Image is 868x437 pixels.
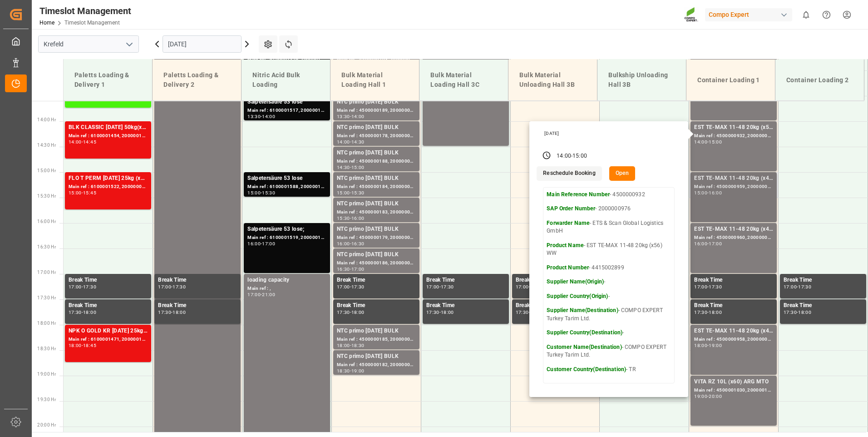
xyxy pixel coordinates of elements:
div: Main ref : 4500000959, 2000000379 [694,183,773,191]
div: 17:00 [337,285,350,289]
div: EST TE-MAX 11-48 20kg (x45) ES, PT MTO [694,225,773,234]
div: - [350,267,351,271]
strong: Supplier Country(Origin) [547,293,608,299]
div: 15:00 [694,191,707,195]
div: Bulk Material Unloading Hall 3B [516,67,590,93]
div: 15:00 [351,165,365,169]
div: Break Time [337,276,416,285]
div: 14:30 [351,140,365,144]
div: FLO T PERM [DATE] 25kg (x40) INT;FLO T NK 14-0-19 25kg (x40) INT;TPL N 12-4-6 25kg (x40) D,A,CH;N... [69,174,148,183]
div: Container Loading 2 [783,72,857,89]
div: NTC primo [DATE] BULK [337,174,416,183]
div: 15:00 [69,191,82,195]
span: 14:00 Hr [37,117,56,122]
div: Break Time [694,276,773,285]
div: 15:45 [83,191,96,195]
strong: Customer Country(Destination) [547,366,626,372]
strong: Customer Name(Destination) [547,344,621,350]
img: Screenshot%202023-09-29%20at%2010.02.21.png_1712312052.png [684,7,699,23]
div: - [707,140,709,144]
div: - [797,285,798,289]
div: Main ref : 6100001588, 2000001378 [247,183,326,191]
div: 18:00 [337,343,350,348]
strong: Main Reference Number [547,191,610,198]
p: - [547,329,671,337]
a: Home [39,20,54,26]
div: 16:00 [709,191,722,195]
div: Break Time [784,276,863,285]
div: Main ref : , [247,285,326,293]
p: - 4500000932 [547,191,671,199]
div: - [350,310,351,314]
div: VITA RZ 10L (x60) ARG MTO [694,377,773,387]
div: NTC primo [DATE] BULK [337,199,416,209]
div: Container Loading 1 [694,72,768,89]
button: show 0 new notifications [796,5,816,25]
div: - [707,242,709,246]
p: - COMPO EXPERT Turkey Tarim Ltd. [547,343,671,359]
div: 17:30 [709,285,722,289]
p: - 2000000976 [547,205,671,213]
div: Break Time [158,301,237,310]
div: 15:30 [351,191,365,195]
div: 17:00 [694,285,707,289]
div: 15:00 [709,140,722,144]
div: NTC primo [DATE] BULK [337,149,416,158]
div: 14:00 [69,140,82,144]
div: Bulk Material Loading Hall 3C [427,67,501,93]
div: - [261,114,262,119]
div: Break Time [426,301,505,310]
div: - [82,310,83,314]
strong: SAP Order Number [547,205,595,212]
div: - [82,285,83,289]
div: 14:00 [694,140,707,144]
div: 14:45 [83,140,96,144]
div: 18:30 [337,369,350,373]
button: Help Center [816,5,837,25]
div: Main ref : 4500000183, 2000000017 [337,209,416,216]
div: Main ref : 6100001454, 2000001266 2000001266; [69,132,148,140]
div: Main ref : 4500000958, 2000000379 [694,336,773,343]
div: Main ref : 4500000960, 2000000379 [694,234,773,242]
div: 17:00 [247,293,261,297]
div: Paletts Loading & Delivery 2 [160,67,234,93]
div: Main ref : 4500000932, 2000000976 [694,132,773,140]
div: 16:30 [351,242,365,246]
p: - 4415002899 [547,264,671,272]
div: 17:00 [262,242,275,246]
div: - [707,310,709,314]
p: - EST TE-MAX 11-48 20kg (x56) WW [547,242,671,258]
div: 17:30 [173,285,186,289]
div: 20:00 [709,394,722,398]
div: Main ref : 4500001030, 2000001017 [694,387,773,394]
p: - [547,278,671,286]
div: 14:00 [351,114,365,119]
div: 15:00 [247,191,261,195]
div: - [707,191,709,195]
div: 18:00 [798,310,811,314]
span: 19:30 Hr [37,397,56,402]
div: 14:00 [337,140,350,144]
div: loading capacity [247,276,326,285]
span: 20:00 Hr [37,422,56,427]
div: EST TE-MAX 11-48 20kg (x45) ES, PT MTO [694,174,773,183]
div: - [707,343,709,348]
div: - [82,191,83,195]
div: Break Time [516,301,595,310]
div: 16:30 [337,267,350,271]
div: - [350,216,351,220]
div: Break Time [784,301,863,310]
div: 15:30 [337,216,350,220]
div: 18:00 [351,310,365,314]
div: Main ref : 4500000178, 2000000017 [337,132,416,140]
div: Main ref : 6100001522, 2000000221; [69,183,148,191]
div: Break Time [69,276,148,285]
div: - [571,152,572,160]
div: 18:00 [83,310,96,314]
div: 17:30 [337,310,350,314]
div: Main ref : 4500000189, 2000000017 [337,107,416,114]
div: 17:00 [158,285,171,289]
div: Main ref : 6100001519, 2000001339; [247,234,326,242]
div: 14:00 [262,114,275,119]
div: NTC primo [DATE] BULK [337,123,416,132]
